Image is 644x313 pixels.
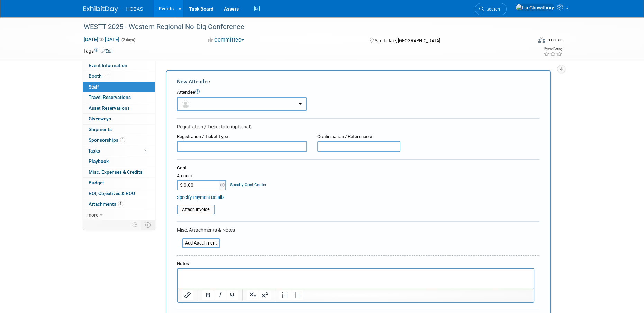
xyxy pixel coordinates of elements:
div: Confirmation / Reference #: [317,134,400,140]
div: Cost: [177,165,539,172]
td: Personalize Event Tab Strip [129,220,141,229]
a: Staff [83,82,155,92]
a: more [83,210,155,220]
span: (2 days) [121,38,135,42]
img: Format-Inperson.png [538,37,545,43]
span: [DATE] [DATE] [83,36,120,43]
div: Registration / Ticket Info (optional) [177,123,539,130]
button: Subscript [246,290,258,300]
button: Italic [214,290,226,300]
span: Shipments [89,127,112,132]
span: Attachments [89,201,123,207]
div: Event Rating [543,47,562,51]
img: ExhibitDay [83,6,118,13]
div: Amount [177,173,227,180]
a: Sponsorships1 [83,135,155,146]
button: Underline [226,290,238,300]
span: Sponsorships [89,137,125,143]
span: HOBAS [126,6,143,12]
i: Booth reservation complete [105,74,108,78]
span: Staff [89,84,99,90]
td: Toggle Event Tabs [141,220,155,229]
a: Budget [83,178,155,188]
button: Bold [202,290,214,300]
div: Event Format [491,36,563,46]
span: Tasks [88,148,100,154]
div: New Attendee [177,78,539,85]
span: Giveaways [89,116,111,121]
span: 1 [120,137,125,142]
a: Search [475,3,507,15]
a: Edit [101,49,113,54]
div: Attendee [177,89,539,96]
a: Tasks [83,146,155,156]
div: Registration / Ticket Type [177,134,307,140]
div: Notes [177,260,534,267]
span: Playbook [89,158,109,164]
span: Travel Reservations [89,94,131,100]
span: Booth [89,73,110,79]
iframe: Rich Text Area [178,269,534,288]
a: Playbook [83,156,155,167]
button: Numbered list [279,290,291,300]
span: Misc. Expenses & Credits [89,169,143,175]
button: Committed [206,36,247,44]
span: 1 [118,201,123,206]
button: Insert/edit link [182,290,193,300]
span: to [98,37,105,42]
span: Event Information [89,63,127,68]
button: Superscript [258,290,270,300]
div: Misc. Attachments & Notes [177,227,539,233]
span: Scottsdale, [GEOGRAPHIC_DATA] [375,38,440,43]
td: Tags [83,47,113,54]
a: Misc. Expenses & Credits [83,167,155,177]
a: ROI, Objectives & ROO [83,188,155,199]
a: Travel Reservations [83,92,155,103]
a: Asset Reservations [83,103,155,113]
span: ROI, Objectives & ROO [89,191,135,196]
span: Asset Reservations [89,105,130,111]
a: Giveaways [83,114,155,124]
a: Event Information [83,61,155,71]
div: WESTT 2025 - Western Regional No-Dig Conference [81,21,522,33]
span: Budget [89,180,104,185]
a: Attachments1 [83,199,155,210]
button: Bullet list [291,290,303,300]
span: more [87,212,98,218]
span: Search [484,7,500,12]
a: Shipments [83,125,155,135]
a: Specify Payment Details [177,195,225,200]
a: Specify Cost Center [230,182,266,187]
a: Booth [83,71,155,82]
div: In-Person [546,37,562,43]
img: Lia Chowdhury [516,4,554,11]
